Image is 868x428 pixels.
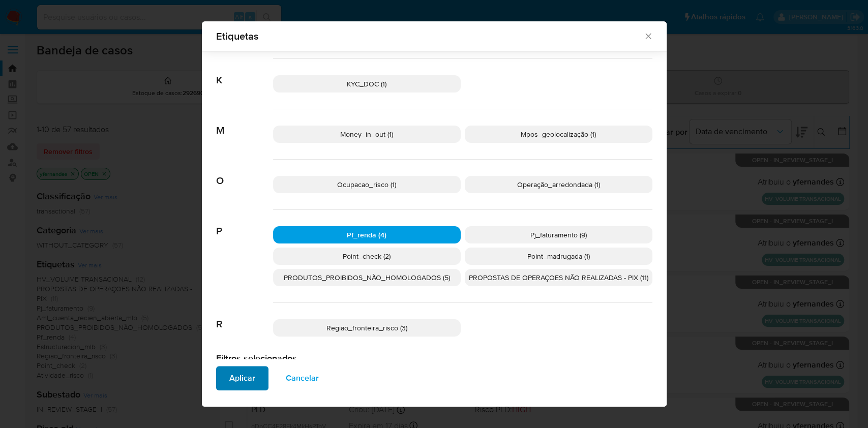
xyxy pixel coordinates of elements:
[343,251,391,261] span: Point_check (2)
[337,179,396,190] span: Ocupacao_risco (1)
[527,251,590,261] span: Point_madrugada (1)
[465,248,652,265] div: Point_madrugada (1)
[273,176,461,193] div: Ocupacao_risco (1)
[530,230,587,240] span: Pj_faturamento (9)
[216,303,273,330] span: R
[273,366,332,390] button: Cancelar
[517,179,600,190] span: Operação_arredondada (1)
[326,323,407,333] span: Regiao_fronteira_risco (3)
[347,79,386,89] span: KYC_DOC (1)
[286,367,319,389] span: Cancelar
[273,248,461,265] div: Point_check (2)
[465,126,652,143] div: Mpos_geolocalização (1)
[643,31,652,40] button: Fechar
[216,31,644,41] span: Etiquetas
[216,59,273,86] span: K
[465,269,652,286] div: PROPOSTAS DE OPERAÇOES NÃO REALIZADAS - PIX (11)
[340,129,393,139] span: Money_in_out (1)
[521,129,596,139] span: Mpos_geolocalização (1)
[284,272,450,283] span: PRODUTOS_PROIBIDOS_NÃO_HOMOLOGADOS (5)
[347,230,386,240] span: Pf_renda (4)
[273,269,461,286] div: PRODUTOS_PROIBIDOS_NÃO_HOMOLOGADOS (5)
[216,210,273,237] span: P
[229,367,255,389] span: Aplicar
[465,226,652,243] div: Pj_faturamento (9)
[216,353,652,364] h2: Filtros selecionados
[216,160,273,187] span: O
[469,272,648,283] span: PROPOSTAS DE OPERAÇOES NÃO REALIZADAS - PIX (11)
[273,126,461,143] div: Money_in_out (1)
[465,176,652,193] div: Operação_arredondada (1)
[216,109,273,137] span: M
[273,319,461,337] div: Regiao_fronteira_risco (3)
[273,75,461,93] div: KYC_DOC (1)
[216,366,268,390] button: Aplicar
[273,226,461,243] div: Pf_renda (4)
